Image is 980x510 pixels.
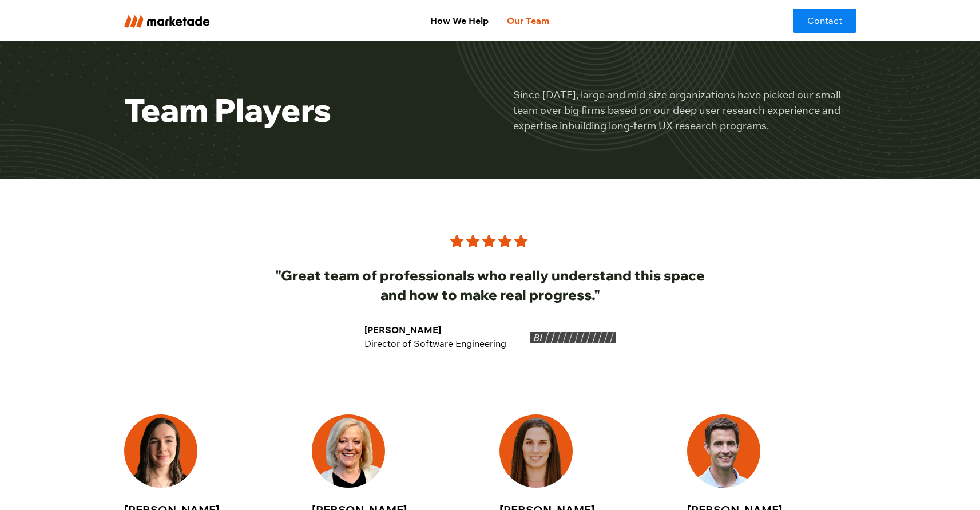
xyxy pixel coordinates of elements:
h1: Team Players [124,91,467,129]
img: Principal John Nicholson [687,414,760,488]
a: home [124,13,277,27]
div: [PERSON_NAME] [364,323,506,337]
a: Our Team [498,9,558,32]
a: Contact [793,9,856,33]
a: building long-term UX research programs [568,119,767,132]
img: Senior UX Researcher Nora Fiore [124,414,197,488]
p: Since [DATE], large and mid-size organizations have picked our small team over big firms based on... [513,87,856,133]
img: BI Engineering Logo [530,332,616,344]
div: Director of Software Engineering [364,337,506,350]
a: How We Help [421,9,498,32]
h2: "Great team of professionals who really understand this space and how to make real progress." [271,266,710,305]
img: UX Researcher Meredith Meisetschlaeger [499,414,573,488]
img: UX Strategist Kristy Knabe [312,414,385,488]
